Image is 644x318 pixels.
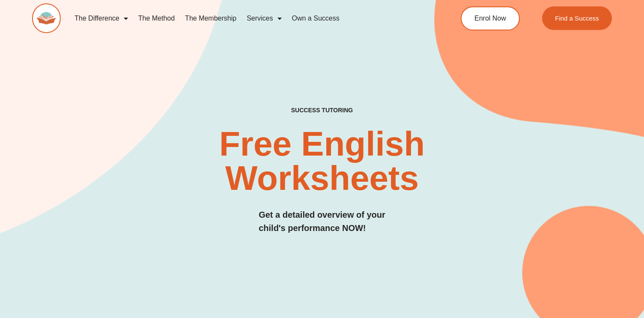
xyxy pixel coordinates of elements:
h4: SUCCESS TUTORING​ [236,107,408,114]
a: The Membership [180,9,241,28]
h3: Get a detailed overview of your child's performance NOW! [259,208,385,235]
a: The Method [133,9,180,28]
a: Find a Success [542,6,612,30]
a: Own a Success [287,9,345,28]
a: Enrol Now [461,6,520,30]
a: The Difference [69,9,133,28]
nav: Menu [69,9,427,28]
a: Services [241,9,286,28]
span: Enrol Now [474,15,506,22]
span: Find a Success [555,15,599,21]
h2: Free English Worksheets​ [131,127,513,195]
